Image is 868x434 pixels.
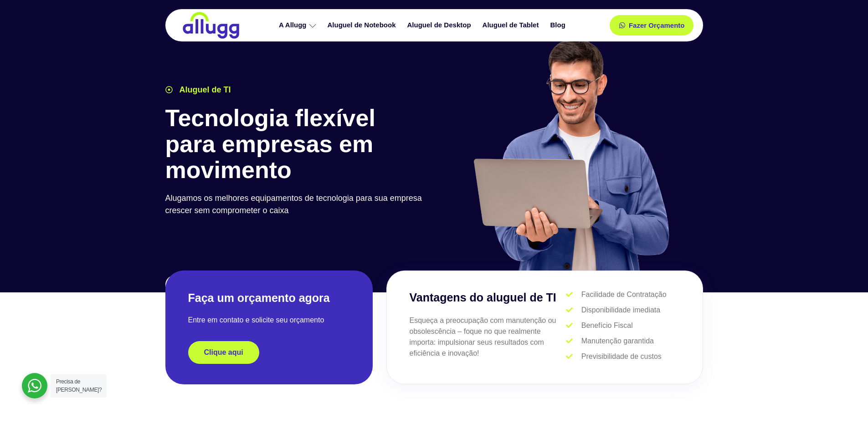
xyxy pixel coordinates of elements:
span: Disponibilidade imediata [579,305,660,316]
a: Aluguel de Desktop [403,17,478,33]
p: Entre em contato e solicite seu orçamento [188,315,350,326]
a: A Allugg [274,17,323,33]
h2: Faça um orçamento agora [188,291,350,306]
h1: Tecnologia flexível para empresas em movimento [165,105,430,184]
p: Alugamos os melhores equipamentos de tecnologia para sua empresa crescer sem comprometer o caixa [165,192,430,217]
a: Fazer Orçamento [610,15,694,36]
span: Clique aqui [204,349,243,356]
a: Aluguel de Tablet [478,17,546,33]
span: Fazer Orçamento [629,22,685,29]
p: Esqueça a preocupação com manutenção ou obsolescência – foque no que realmente importa: impulsion... [410,315,566,359]
span: Manutenção garantida [579,336,654,347]
img: locação de TI é Allugg [181,11,241,39]
a: Blog [545,17,572,33]
iframe: Chat Widget [822,390,868,434]
span: Precisa de [PERSON_NAME]? [56,378,102,393]
span: Benefício Fiscal [579,320,633,331]
span: Facilidade de Contratação [579,289,667,300]
span: Previsibilidade de custos [579,351,662,362]
a: Clique aqui [188,341,259,364]
a: Aluguel de Notebook [323,17,403,33]
span: Aluguel de TI [177,84,231,96]
h3: Vantagens do aluguel de TI [410,289,566,306]
img: aluguel de ti para startups [470,38,671,271]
